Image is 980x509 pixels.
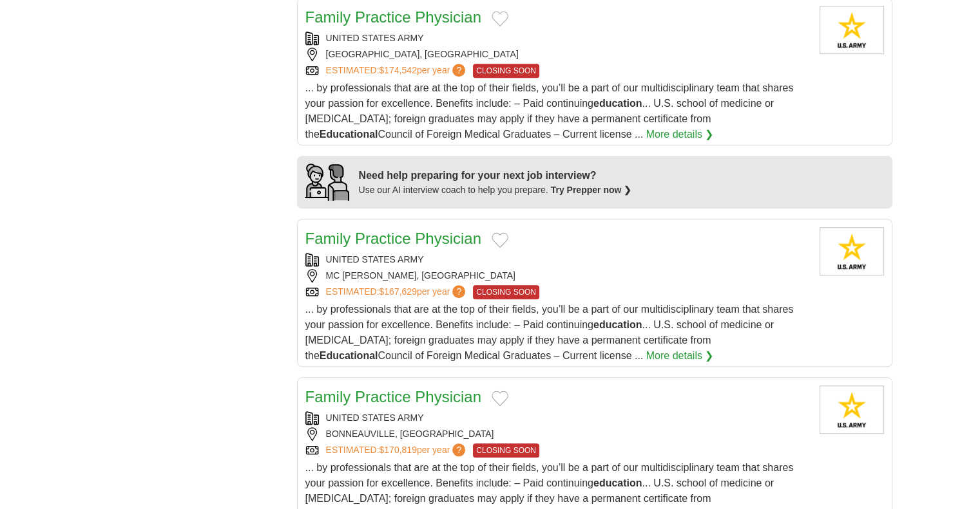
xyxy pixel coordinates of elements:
[492,232,508,248] button: Add to favorite jobs
[646,348,714,364] a: More details ❯
[320,129,378,140] strong: Educational
[305,388,481,405] a: Family Practice Physician
[820,227,884,275] img: United States Army logo
[379,65,416,75] span: $174,542
[305,48,809,61] div: [GEOGRAPHIC_DATA], [GEOGRAPHIC_DATA]
[326,254,424,264] a: UNITED STATES ARMY
[820,6,884,54] img: United States Army logo
[379,286,416,297] span: $167,629
[326,285,468,299] a: ESTIMATED:$167,629per year?
[359,183,632,197] div: Use our AI interview coach to help you prepare.
[646,127,714,142] a: More details ❯
[551,185,632,195] a: Try Prepper now ❯
[326,443,468,458] a: ESTIMATED:$170,819per year?
[593,477,642,488] strong: education
[305,304,794,361] span: ... by professionals that are at the top of their fields, you’ll be a part of our multidisciplina...
[326,33,424,43] a: UNITED STATES ARMY
[359,168,632,183] div: Need help preparing for your next job interview?
[473,443,539,458] span: CLOSING SOON
[492,11,508,26] button: Add to favorite jobs
[305,427,809,441] div: BONNEAUVILLE, [GEOGRAPHIC_DATA]
[379,445,416,455] span: $170,819
[326,412,424,423] a: UNITED STATES ARMY
[452,443,465,456] span: ?
[492,391,508,406] button: Add to favorite jobs
[326,64,468,78] a: ESTIMATED:$174,542per year?
[452,64,465,77] span: ?
[305,230,481,247] a: Family Practice Physician
[593,98,642,109] strong: education
[452,285,465,298] span: ?
[473,64,539,78] span: CLOSING SOON
[473,285,539,299] span: CLOSING SOON
[820,385,884,434] img: United States Army logo
[305,269,809,282] div: MC [PERSON_NAME], [GEOGRAPHIC_DATA]
[305,8,481,26] a: Family Practice Physician
[320,350,378,361] strong: Educational
[593,319,642,330] strong: education
[305,82,794,140] span: ... by professionals that are at the top of their fields, you’ll be a part of our multidisciplina...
